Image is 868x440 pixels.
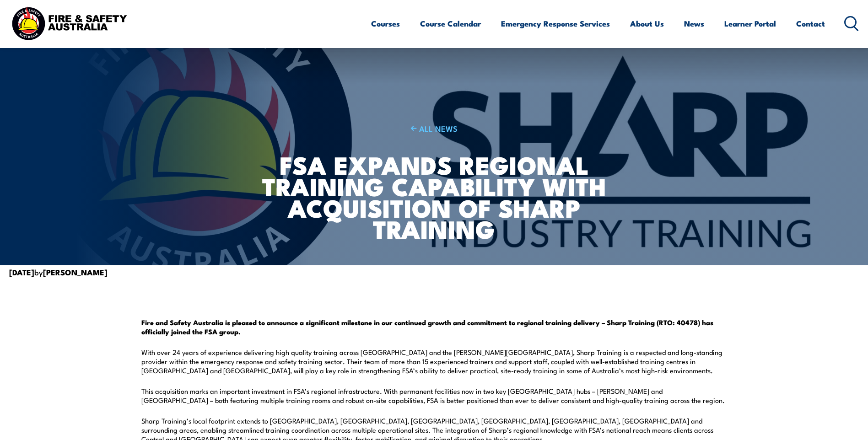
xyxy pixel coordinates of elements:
[684,11,704,36] a: News
[371,11,400,36] a: Courses
[630,11,664,36] a: About Us
[141,317,713,337] strong: Fire and Safety Australia is pleased to announce a significant milestone in our continued growth ...
[9,266,108,278] span: by
[501,11,610,36] a: Emergency Response Services
[141,348,727,375] p: With over 24 years of experience delivering high quality training across [GEOGRAPHIC_DATA] and th...
[420,11,481,36] a: Course Calendar
[254,123,614,134] a: ALL NEWS
[254,154,614,239] h1: FSA Expands Regional Training Capability with Acquisition of Sharp Training
[9,266,34,278] strong: [DATE]
[724,11,776,36] a: Learner Portal
[141,386,727,405] p: This acquisition marks an important investment in FSA’s regional infrastructure. With permanent f...
[796,11,825,36] a: Contact
[43,266,108,278] strong: [PERSON_NAME]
